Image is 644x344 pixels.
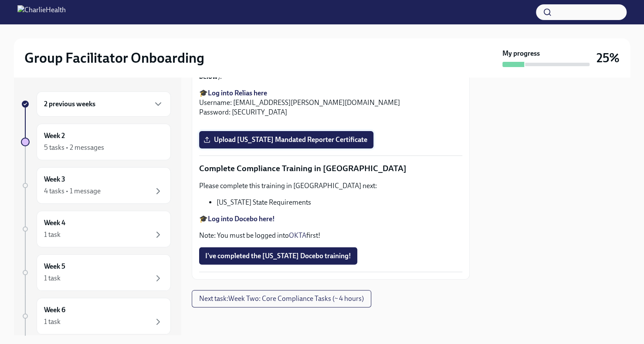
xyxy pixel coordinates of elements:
a: Log into Relias here [208,89,267,97]
h6: Week 3 [44,175,65,184]
h6: Week 6 [44,305,65,315]
label: Upload [US_STATE] Mandated Reporter Certificate [199,131,373,148]
p: Please complete this training in [GEOGRAPHIC_DATA] next: [199,181,462,191]
p: 🎓 Username: [EMAIL_ADDRESS][PERSON_NAME][DOMAIN_NAME] Password: [SECURITY_DATA] [199,88,462,117]
div: 1 task [44,273,61,283]
span: Upload [US_STATE] Mandated Reporter Certificate [205,135,367,144]
p: Note: You must be logged into first! [199,231,462,240]
div: 1 task [44,317,61,327]
button: I've completed the [US_STATE] Docebo training! [199,247,357,265]
h2: Group Facilitator Onboarding [24,49,204,67]
a: Week 25 tasks • 2 messages [21,124,171,160]
p: Complete Compliance Training in [GEOGRAPHIC_DATA] [199,163,462,174]
li: [US_STATE] State Requirements [217,198,462,207]
span: I've completed the [US_STATE] Docebo training! [205,252,351,260]
p: 🎓 [199,214,462,224]
h6: Week 2 [44,131,65,141]
div: 5 tasks • 2 messages [44,143,104,152]
h6: Week 4 [44,218,65,228]
h3: 25% [597,50,620,66]
div: 4 tasks • 1 message [44,186,101,196]
a: Week 61 task [21,298,171,334]
div: 2 previous weeks [37,91,171,117]
a: Log into Docebo here! [208,215,275,223]
strong: My progress [502,49,540,58]
a: Week 34 tasks • 1 message [21,167,171,204]
img: CharlieHealth [17,5,66,19]
a: Week 51 task [21,254,171,291]
h6: Week 5 [44,262,65,271]
button: Next task:Week Two: Core Compliance Tasks (~ 4 hours) [192,290,371,307]
div: 1 task [44,230,61,239]
h6: 2 previous weeks [44,99,95,109]
a: Week 41 task [21,211,171,247]
span: Next task : Week Two: Core Compliance Tasks (~ 4 hours) [199,294,364,303]
a: OKTA [289,231,306,239]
